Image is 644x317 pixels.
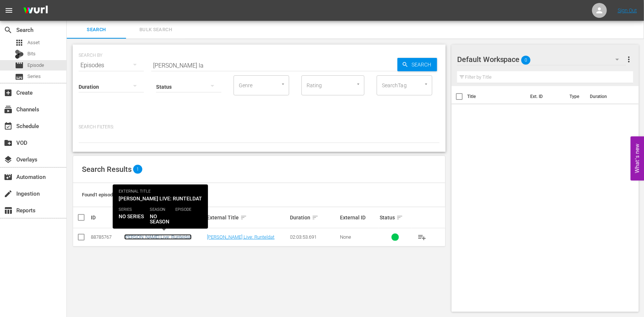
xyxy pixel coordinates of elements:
div: Status [380,213,411,222]
span: sort [312,214,318,221]
span: Ingestion [4,189,13,198]
span: Series [27,73,41,80]
span: Search [71,26,122,34]
span: Episode [27,62,44,69]
a: [PERSON_NAME] Live: Runteldat [207,234,275,240]
button: more_vert [624,50,633,68]
span: Channels [4,105,13,114]
span: Asset [15,38,24,47]
button: Open [355,81,362,88]
a: [PERSON_NAME] Live: Runteldat [124,234,192,240]
div: 88785767 [91,234,122,240]
div: None [340,234,378,240]
span: Search [4,26,13,35]
span: Search Results [82,165,132,174]
span: Episode [15,61,24,70]
span: Bulk Search [131,26,181,34]
span: Found 1 episodes sorted by: relevance [82,192,161,197]
div: 02:03:53.691 [290,234,338,240]
span: Bits [27,50,36,58]
span: Reports [4,206,13,215]
div: External ID [340,215,378,220]
div: Bits [15,50,24,59]
button: Open [423,81,430,88]
span: sort [396,214,403,221]
span: Search [409,58,437,71]
span: 0 [521,52,531,68]
button: playlist_add [413,228,431,246]
span: playlist_add [417,233,426,242]
div: Episodes [79,55,144,76]
div: Internal Title [124,213,205,222]
span: Create [4,88,13,97]
span: menu [4,6,13,15]
th: Title [467,86,526,107]
span: VOD [4,138,13,147]
span: Series [15,72,24,81]
div: External Title [207,213,288,222]
th: Ext. ID [526,86,565,107]
p: Search Filters: [79,124,440,130]
th: Duration [585,86,630,107]
button: Open Feedback Widget [631,137,644,181]
span: more_vert [624,55,633,64]
span: Asset [27,39,40,46]
span: Schedule [4,122,13,131]
span: sort [240,214,247,221]
a: Sign Out [618,7,637,13]
th: Type [565,86,585,107]
span: 1 [133,165,142,174]
img: ans4CAIJ8jUAAAAAAAAAAAAAAAAAAAAAAAAgQb4GAAAAAAAAAAAAAAAAAAAAAAAAJMjXAAAAAAAAAAAAAAAAAAAAAAAAgAT5G... [18,2,53,19]
span: Automation [4,173,13,182]
span: sort [156,214,163,221]
span: Overlays [4,155,13,164]
div: Default Workspace [457,49,627,70]
button: Search [397,58,437,71]
button: Open [280,81,287,88]
div: ID [91,215,122,220]
div: Duration [290,213,338,222]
